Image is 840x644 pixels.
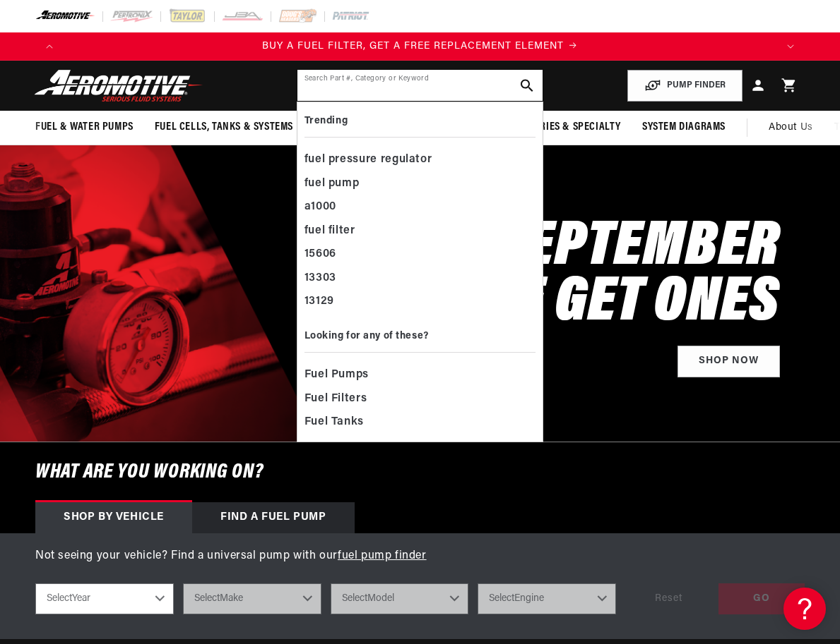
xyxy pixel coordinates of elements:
select: Model [331,583,469,614]
div: fuel pump [304,172,536,196]
div: fuel pressure regulator [304,148,536,172]
span: Fuel Tanks [304,413,364,432]
a: Shop Now [678,346,780,377]
img: Aeromotive [30,69,207,102]
div: Find a Fuel Pump [192,502,355,533]
div: 13129 [304,290,536,314]
div: 2 of 4 [64,39,776,54]
a: BUY A FUEL FILTER, GET A FREE REPLACEMENT ELEMENT [64,39,776,54]
span: Fuel Filters [304,389,367,409]
span: Fuel Pumps [304,365,369,385]
div: Announcement [64,39,776,54]
div: fuel filter [304,219,536,243]
div: a1000 [304,195,536,219]
select: Make [183,583,321,614]
span: BUY A FUEL FILTER, GET A FREE REPLACEMENT ELEMENT [262,41,564,51]
button: Translation missing: en.sections.announcements.previous_announcement [35,32,64,61]
p: Not seeing your vehicle? Find a universal pump with our [35,547,805,566]
a: fuel pump finder [338,550,427,561]
span: Fuel Cells, Tanks & Systems [155,120,293,135]
b: Looking for any of these? [304,331,429,341]
button: search button [511,70,543,101]
a: About Us [758,111,824,145]
span: Fuel & Water Pumps [35,120,134,135]
input: Search by Part Number, Category or Keyword [297,70,543,101]
div: 13303 [304,267,536,291]
div: Shop by vehicle [35,502,192,533]
span: Accessories & Specialty [499,120,621,135]
h2: SHOP SEPTEMBER BUY ONE GET ONES [344,221,780,332]
select: Year [35,583,174,614]
select: Engine [478,583,616,614]
summary: Fuel Cells, Tanks & Systems [144,111,304,144]
span: System Diagrams [642,120,726,135]
summary: System Diagrams [632,111,736,144]
summary: Fuel & Water Pumps [25,111,144,144]
button: PUMP FINDER [627,70,743,102]
div: 15606 [304,243,536,267]
button: Translation missing: en.sections.announcements.next_announcement [776,32,805,61]
b: Trending [304,116,348,126]
summary: Accessories & Specialty [489,111,632,144]
span: About Us [769,122,813,133]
